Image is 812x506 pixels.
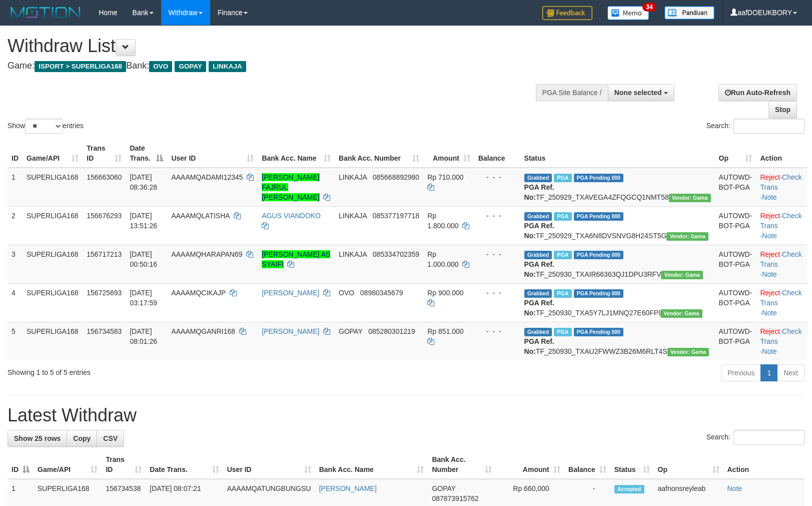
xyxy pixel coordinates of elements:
[715,322,756,360] td: AUTOWD-BOT-PGA
[171,173,243,181] span: AAAAMQADAMI12345
[339,327,362,335] span: GOPAY
[8,245,23,283] td: 3
[762,347,777,355] a: Note
[339,250,367,258] span: LINKAJA
[35,61,126,72] span: ISPORT > SUPERLIGA168
[715,139,756,168] th: Op: activate to sort column ascending
[718,84,797,101] a: Run Auto-Refresh
[478,211,516,221] div: - - -
[262,289,319,297] a: [PERSON_NAME]
[756,206,807,245] td: · ·
[23,139,83,168] th: Game/API: activate to sort column ascending
[727,484,742,492] a: Note
[23,206,83,245] td: SUPERLIGA168
[432,484,455,492] span: GOPAY
[574,174,624,182] span: PGA Pending
[373,250,419,258] span: Copy 085334702359 to clipboard
[762,309,777,317] a: Note
[760,173,801,191] a: Check Trans
[661,271,703,279] span: Vendor URL: https://trx31.1velocity.biz
[223,450,315,479] th: User ID: activate to sort column ascending
[554,328,571,336] span: Marked by aafnonsreyleab
[478,172,516,182] div: - - -
[67,430,97,447] a: Copy
[760,250,780,258] a: Reject
[762,232,777,240] a: Note
[339,289,354,297] span: OVO
[496,450,564,479] th: Amount: activate to sort column ascending
[8,139,23,168] th: ID
[715,168,756,207] td: AUTOWD-BOT-PGA
[8,36,531,56] h1: Withdraw List
[14,434,61,442] span: Show 25 rows
[520,206,715,245] td: TF_250929_TXA6N8DVSNVG8H24ST5G
[8,430,67,447] a: Show 25 rows
[768,101,797,118] a: Stop
[706,430,804,445] label: Search:
[524,212,552,221] span: Grabbed
[262,250,330,268] a: [PERSON_NAME] AS SYAIFI
[715,283,756,322] td: AUTOWD-BOT-PGA
[669,194,711,202] span: Vendor URL: https://trx31.1velocity.biz
[756,168,807,207] td: · ·
[23,283,83,322] td: SUPERLIGA168
[8,405,804,425] h1: Latest Withdraw
[760,212,801,230] a: Check Trans
[8,5,84,20] img: MOTION_logo.png
[760,289,801,307] a: Check Trans
[614,89,662,97] span: None selected
[8,206,23,245] td: 2
[574,289,624,298] span: PGA Pending
[83,139,126,168] th: Trans ID: activate to sort column ascending
[427,173,463,181] span: Rp 710.000
[554,212,571,221] span: Marked by aafsoycanthlai
[339,212,367,220] span: LINKAJA
[262,173,319,201] a: [PERSON_NAME] FAJRUL [PERSON_NAME]
[756,139,807,168] th: Action
[524,222,554,240] b: PGA Ref. No:
[642,3,656,12] span: 34
[8,119,84,134] label: Show entries
[130,289,157,307] span: [DATE] 03:17:59
[554,174,571,182] span: Marked by aafchhiseyha
[723,450,805,479] th: Action
[574,251,624,259] span: PGA Pending
[554,251,571,259] span: Marked by aafnonsreyleab
[664,6,714,20] img: panduan.png
[23,168,83,207] td: SUPERLIGA168
[319,484,377,492] a: [PERSON_NAME]
[610,450,654,479] th: Status: activate to sort column ascending
[130,173,157,191] span: [DATE] 08:36:28
[760,327,801,345] a: Check Trans
[171,212,229,220] span: AAAAMQLATISHA
[373,212,419,220] span: Copy 085377197718 to clipboard
[760,212,780,220] a: Reject
[427,250,458,268] span: Rp 1.000.000
[660,309,702,318] span: Vendor URL: https://trx31.1velocity.biz
[536,84,608,101] div: PGA Site Balance /
[478,249,516,259] div: - - -
[130,327,157,345] span: [DATE] 08:01:26
[8,283,23,322] td: 4
[756,245,807,283] td: · ·
[171,250,242,258] span: AAAAMQHARAPAN69
[524,289,552,298] span: Grabbed
[654,450,723,479] th: Op: activate to sort column ascending
[760,289,780,297] a: Reject
[432,494,478,502] span: Copy 087873915762 to clipboard
[760,364,777,381] a: 1
[8,363,331,377] div: Showing 1 to 5 of 5 entries
[8,61,531,71] h4: Game: Bank:
[760,327,780,335] a: Reject
[564,450,610,479] th: Balance: activate to sort column ascending
[608,84,674,101] button: None selected
[262,327,319,335] a: [PERSON_NAME]
[103,434,118,442] span: CSV
[524,328,552,336] span: Grabbed
[87,289,122,297] span: 156725693
[614,485,644,493] span: Accepted
[554,289,571,298] span: Marked by aafnonsreyleab
[574,328,624,336] span: PGA Pending
[520,139,715,168] th: Status
[524,183,554,201] b: PGA Ref. No:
